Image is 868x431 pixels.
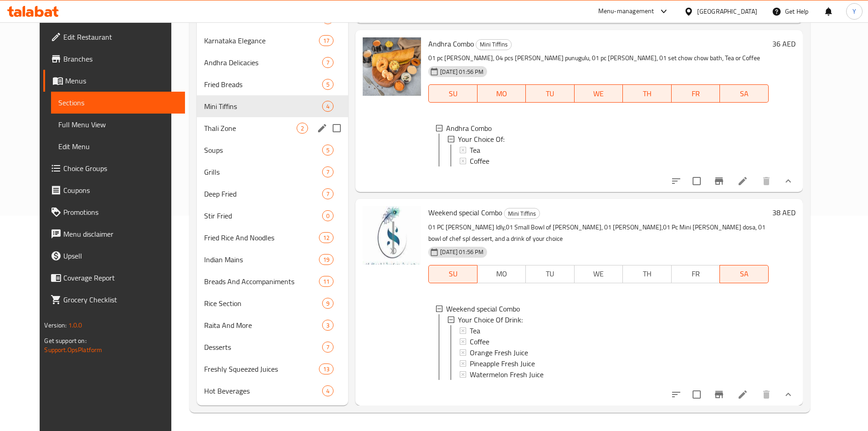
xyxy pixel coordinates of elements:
[197,336,348,358] div: Desserts7
[43,26,185,48] a: Edit Restaurant
[43,157,185,179] a: Choice Groups
[204,363,319,374] span: Freshly Squeezed Juices
[777,170,799,192] button: show more
[319,363,334,374] div: items
[43,289,185,311] a: Grocery Checklist
[627,87,668,100] span: TH
[204,210,322,221] span: Stir Fried
[476,39,512,50] div: Mini Tiffins
[43,48,185,70] a: Branches
[772,206,796,219] h6: 38 AED
[197,270,348,292] div: Breads And Accompaniments11
[470,325,480,336] span: Tea
[675,267,716,280] span: FR
[319,234,333,242] span: 12
[428,84,477,103] button: SU
[204,298,322,309] span: Rice Section
[323,58,333,67] span: 7
[708,170,730,192] button: Branch-specific-item
[322,79,334,90] div: items
[204,320,322,331] span: Raita And More
[43,245,185,267] a: Upsell
[322,298,334,309] div: items
[481,267,522,280] span: MO
[755,384,777,405] button: delete
[323,102,333,111] span: 4
[322,166,334,177] div: items
[529,267,570,280] span: TU
[319,255,333,264] span: 19
[323,387,333,395] span: 4
[197,249,348,270] div: Indian Mains19
[204,35,319,46] span: Karnataka Elegance
[323,299,333,308] span: 9
[470,336,489,347] span: Coffee
[43,201,185,223] a: Promotions
[322,57,334,68] div: items
[297,124,308,133] span: 2
[204,276,319,287] span: Breads And Accompaniments
[197,205,348,227] div: Stir Fried0
[672,84,720,103] button: FR
[504,208,539,219] span: Mini Tiffins
[197,117,348,139] div: Thali Zone2edit
[428,52,768,64] p: 01 pc [PERSON_NAME], 04 pcs [PERSON_NAME] punugulu, 01 pc [PERSON_NAME], 01 set chow chow bath, T...
[322,210,334,221] div: items
[428,37,474,51] span: Andhra Combo
[51,114,185,135] a: Full Menu View
[697,6,757,16] div: [GEOGRAPHIC_DATA]
[44,335,86,347] span: Get support on:
[319,276,334,287] div: items
[322,145,334,156] div: items
[323,80,333,89] span: 5
[197,183,348,205] div: Deep Fried7
[363,37,421,96] img: Andhra Combo
[578,87,620,100] span: WE
[197,358,348,380] div: Freshly Squeezed Juices13
[737,389,748,400] a: Edit menu item
[627,267,668,280] span: TH
[525,265,574,283] button: TU
[671,265,720,283] button: FR
[43,267,185,289] a: Coverage Report
[197,30,348,52] div: Karnataka Elegance17
[197,52,348,73] div: Andhra Delicacies7
[578,267,619,280] span: WE
[323,212,333,220] span: 0
[204,188,322,199] span: Deep Fried
[204,101,322,112] div: Mini Tiffins
[665,170,687,192] button: sort-choices
[197,161,348,183] div: Grills7
[204,57,322,68] span: Andhra Delicacies
[63,207,177,218] span: Promotions
[470,347,528,358] span: Orange Fresh Juice
[322,342,334,353] div: items
[478,84,526,103] button: MO
[783,389,794,400] svg: Show Choices
[204,342,322,353] span: Desserts
[63,228,177,239] span: Menu disclaimer
[63,163,177,174] span: Choice Groups
[481,87,523,100] span: MO
[44,344,102,356] a: Support.OpsPlatform
[724,87,765,100] span: SA
[204,254,319,265] span: Indian Mains
[437,68,487,76] span: [DATE] 01:56 PM
[204,145,322,156] span: Soups
[197,95,348,117] div: Mini Tiffins4
[322,188,334,199] div: items
[204,79,322,90] span: Fried Breads
[319,277,333,286] span: 11
[204,232,319,243] span: Fried Rice And Noodles
[323,190,333,198] span: 7
[853,6,856,16] span: Y
[204,385,322,396] span: Hot Beverages
[197,139,348,161] div: Soups5
[197,73,348,95] div: Fried Breads5
[204,123,297,134] span: Thali Zone
[197,227,348,249] div: Fried Rice And Noodles12
[428,206,502,219] span: Weekend special Combo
